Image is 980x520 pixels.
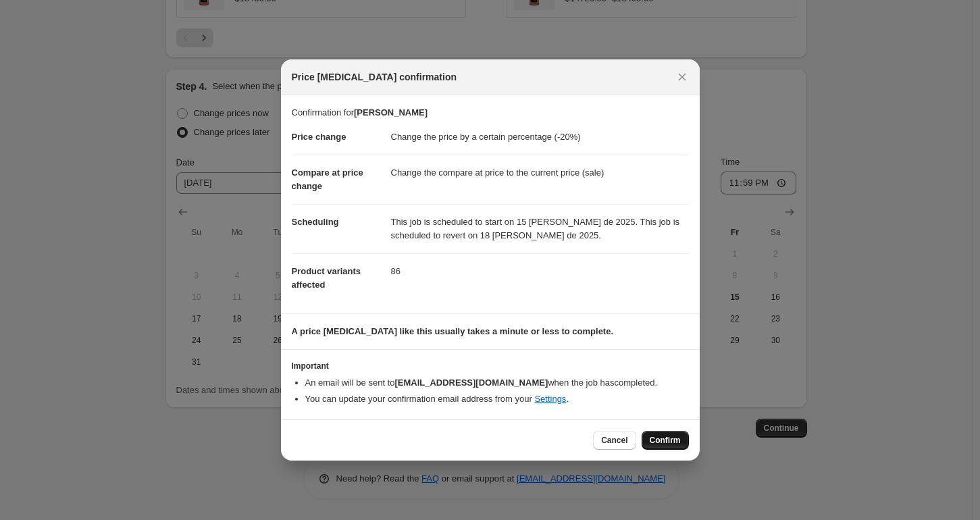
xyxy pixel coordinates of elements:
b: [PERSON_NAME] [354,107,428,118]
button: Cancel [593,431,636,450]
span: Compare at price change [292,167,363,191]
span: Price [MEDICAL_DATA] confirmation [292,70,457,84]
li: An email will be sent to when the job has completed . [305,376,689,390]
button: Close [673,68,692,86]
dd: This job is scheduled to start on 15 [PERSON_NAME] de 2025. This job is scheduled to revert on 18... [391,204,689,253]
dd: Change the price by a certain percentage (-20%) [391,120,689,155]
li: You can update your confirmation email address from your . [305,392,689,406]
b: A price [MEDICAL_DATA] like this usually takes a minute or less to complete. [292,326,614,336]
span: Scheduling [292,217,339,227]
span: Price change [292,132,346,142]
h3: Important [292,361,689,371]
b: [EMAIL_ADDRESS][DOMAIN_NAME] [394,378,548,388]
dd: Change the compare at price to the current price (sale) [391,155,689,190]
span: Cancel [601,435,627,446]
a: Settings [534,394,566,404]
p: Confirmation for [292,106,689,120]
span: Confirm [650,435,681,446]
dd: 86 [391,253,689,289]
button: Confirm [642,431,689,450]
span: Product variants affected [292,266,361,290]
